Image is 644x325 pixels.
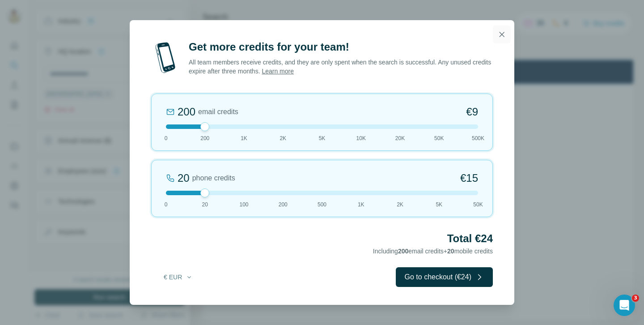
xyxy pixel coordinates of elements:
span: 200 [398,248,408,255]
span: 100 [239,201,248,209]
span: 5K [319,134,326,142]
span: 2K [280,134,286,142]
span: 2K [397,201,403,209]
div: 20 [178,171,190,185]
div: Upgrade plan for full access to Surfe [153,2,279,21]
p: All team members receive credits, and they are only spent when the search is successful. Any unus... [189,58,493,76]
span: 3 [632,295,639,302]
iframe: Intercom live chat [614,295,635,316]
span: 20 [447,248,454,255]
span: 500 [318,201,326,209]
span: 20 [202,201,208,209]
span: 20K [395,134,405,142]
div: 200 [178,105,195,119]
a: Learn more [262,68,294,75]
span: €9 [466,105,478,119]
span: 10K [356,134,366,142]
span: 1K [358,201,364,209]
img: mobile-phone [151,40,180,76]
span: phone credits [192,173,235,184]
span: 200 [279,201,288,209]
span: 0 [165,201,168,209]
button: Go to checkout (€24) [396,267,493,287]
span: Including email credits + mobile credits [373,248,493,255]
button: € EUR [157,269,199,285]
span: 0 [165,134,168,142]
span: 50K [434,134,444,142]
span: 200 [200,134,209,142]
span: €15 [460,171,478,185]
span: 500K [472,134,484,142]
span: 5K [436,201,442,209]
span: email credits [198,107,238,117]
h2: Total €24 [151,231,493,246]
span: 50K [473,201,483,209]
span: 1K [241,134,247,142]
